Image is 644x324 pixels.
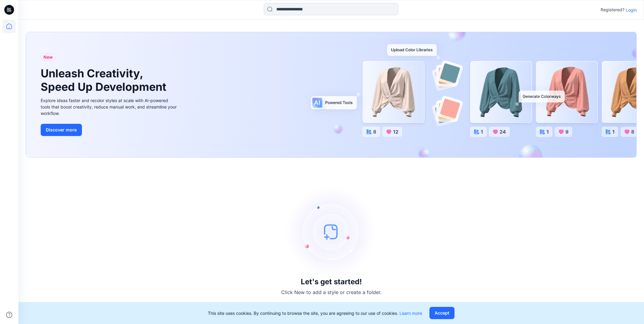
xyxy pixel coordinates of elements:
[399,311,422,316] a: Learn more
[41,67,169,93] h1: Unleash Creativity, Speed Up Development
[301,278,362,286] h3: Let's get started!
[43,53,53,61] span: New
[626,7,637,13] p: Login
[41,124,178,136] a: Discover more
[429,307,454,319] button: Accept
[41,124,82,136] button: Discover more
[281,289,381,296] p: Click New to add a style or create a folder.
[285,186,377,278] img: empty-state-image.svg
[601,6,624,13] p: Registered?
[208,310,422,316] p: This site uses cookies. By continuing to browse the site, you are agreeing to our use of cookies.
[41,97,178,116] div: Explore ideas faster and recolor styles at scale with AI-powered tools that boost creativity, red...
